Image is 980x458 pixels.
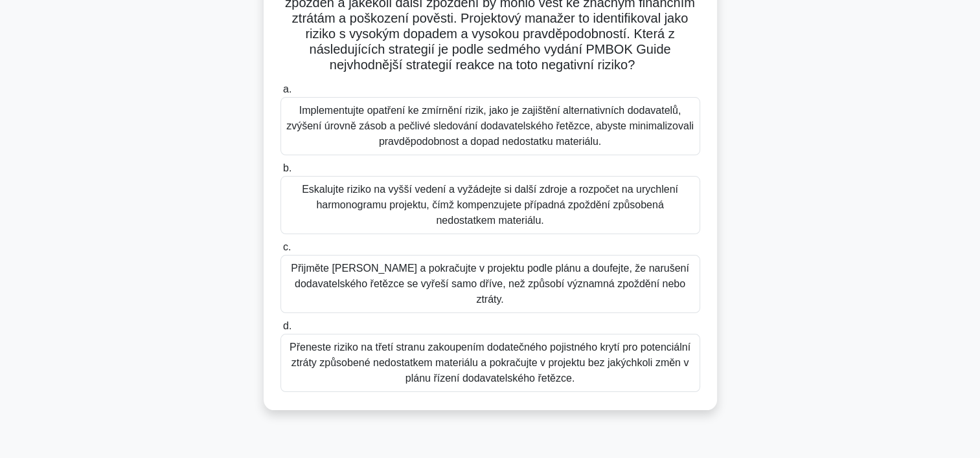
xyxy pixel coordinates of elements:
[283,320,291,331] span: d.
[283,241,291,252] span: c.
[280,255,700,313] div: Přijměte [PERSON_NAME] a pokračujte v projektu podle plánu a doufejte, že narušení dodavatelského...
[280,176,700,234] div: Eskalujte riziko na vyšší vedení a vyžádejte si další zdroje a rozpočet na urychlení harmonogramu...
[280,334,700,392] div: Přeneste riziko na třetí stranu zakoupením dodatečného pojistného krytí pro potenciální ztráty zp...
[280,97,700,155] div: Implementujte opatření ke zmírnění rizik, jako je zajištění alternativních dodavatelů, zvýšení úr...
[283,83,291,94] span: a.
[283,162,291,173] span: b.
